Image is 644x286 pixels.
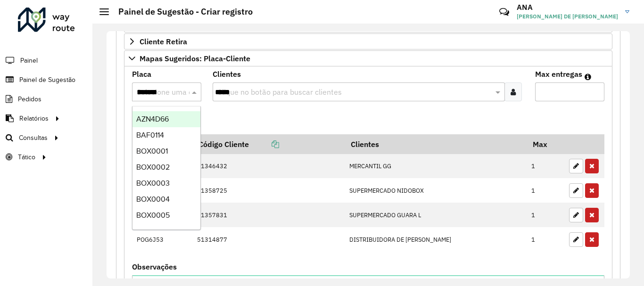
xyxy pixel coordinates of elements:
td: MERCANTIL GG [345,154,527,179]
span: Mapas Sugeridos: Placa-Cliente [140,55,250,62]
a: Contato Rápido [494,2,514,22]
td: 51357831 [192,203,345,227]
td: SUPERMERCADO NIDOBOX [345,178,527,203]
span: AZN4D66 [136,115,169,123]
span: Pedidos [18,94,41,104]
span: Consultas [19,133,48,143]
span: BOX0001 [136,147,168,155]
h2: Painel de Sugestão - Criar registro [109,7,253,17]
span: BOX0004 [136,195,170,203]
a: Mapas Sugeridos: Placa-Cliente [124,50,612,66]
th: Max [527,134,564,154]
span: Tático [18,152,35,162]
a: Cliente Retira [124,33,612,49]
label: Placa [132,68,151,80]
td: POG6J53 [132,227,192,252]
span: BOX0005 [136,211,170,219]
h3: ANA [517,3,618,12]
td: 51358725 [192,178,345,203]
td: SUPERMERCADO GUARA L [345,203,527,227]
a: Copiar [249,139,279,149]
span: BOX0002 [136,163,170,171]
td: 51346432 [192,154,345,179]
ng-dropdown-panel: Options list [132,106,201,230]
td: 1 [527,227,564,252]
span: Relatórios [19,114,49,123]
span: Painel [20,56,38,65]
span: Painel de Sugestão [19,75,75,85]
th: Código Cliente [192,134,345,154]
span: BOX0003 [136,179,170,187]
td: 51314877 [192,227,345,252]
span: BAF0114 [136,131,164,139]
label: Max entregas [535,68,582,80]
label: Observações [132,261,177,272]
em: Máximo de clientes que serão colocados na mesma rota com os clientes informados [585,73,591,81]
td: 1 [527,154,564,179]
td: 1 [527,203,564,227]
th: Clientes [345,134,527,154]
span: Cliente Retira [140,38,187,45]
label: Clientes [213,68,241,80]
td: 1 [527,178,564,203]
span: [PERSON_NAME] DE [PERSON_NAME] [517,12,618,21]
td: DISTRIBUIDORA DE [PERSON_NAME] [345,227,527,252]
